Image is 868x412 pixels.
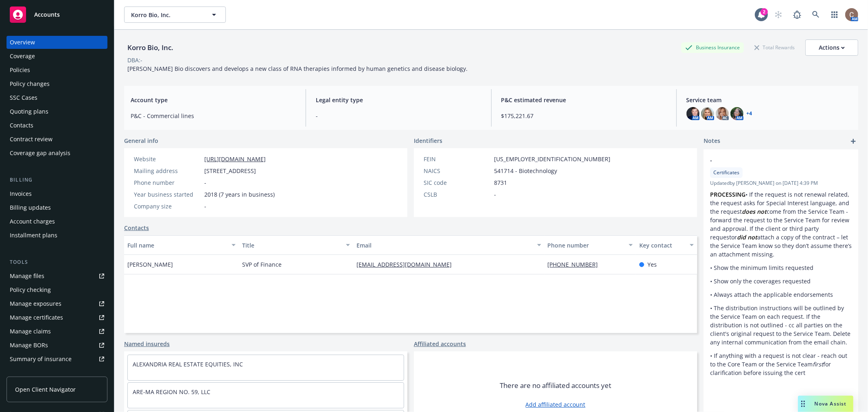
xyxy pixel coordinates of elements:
[242,260,282,269] span: SVP of Finance
[10,201,51,214] div: Billing updates
[10,105,48,118] div: Quoting plans
[647,260,657,269] span: Yes
[526,400,586,409] a: Add affiliated account
[710,263,852,272] p: • Show the minimum limits requested
[710,304,852,346] p: • The distribution instructions will be outlined by the Service Team on each request. If the dist...
[134,167,201,175] div: Mailing address
[356,261,458,268] a: [EMAIL_ADDRESS][DOMAIN_NAME]
[10,215,55,228] div: Account charges
[7,119,107,132] a: Contacts
[742,208,767,215] em: does not
[414,136,442,145] span: Identifiers
[737,233,757,241] em: did not
[548,241,624,250] div: Phone number
[7,64,107,77] a: Policies
[704,136,720,146] span: Notes
[826,7,843,23] a: Switch app
[494,178,507,187] span: 8731
[798,396,808,412] div: Drag to move
[316,112,481,120] span: -
[813,360,823,368] em: first
[639,241,685,250] div: Key contact
[10,50,35,63] div: Coverage
[7,215,107,228] a: Account charges
[10,64,30,77] div: Policies
[701,107,714,120] img: photo
[7,270,107,283] a: Manage files
[7,36,107,49] a: Overview
[7,311,107,324] a: Manage certificates
[204,167,256,175] span: [STREET_ADDRESS]
[7,3,107,26] a: Accounts
[7,77,107,90] a: Policy changes
[819,40,845,55] div: Actions
[808,7,824,23] a: Search
[124,7,226,23] button: Korro Bio, Inc.
[133,388,210,396] a: ARE-MA REGION NO. 59, LLC
[424,155,491,163] div: FEIN
[414,340,466,348] a: Affiliated accounts
[124,235,239,255] button: Full name
[544,235,636,255] button: Phone number
[716,107,729,120] img: photo
[7,147,107,160] a: Coverage gap analysis
[770,7,787,23] a: Start snowing
[7,283,107,296] a: Policy checking
[10,36,35,49] div: Overview
[10,77,50,90] div: Policy changes
[131,11,201,19] span: Korro Bio, Inc.
[10,187,32,200] div: Invoices
[204,178,206,187] span: -
[710,290,852,299] p: • Always attach the applicable endorsements
[10,297,61,310] div: Manage exposures
[10,147,70,160] div: Coverage gap analysis
[7,176,107,184] div: Billing
[10,325,51,338] div: Manage claims
[242,241,341,250] div: Title
[10,119,33,132] div: Contacts
[713,169,739,176] span: Certificates
[704,149,858,384] div: -CertificatesUpdatedby [PERSON_NAME] on [DATE] 4:39 PMPROCESSING• If the request is not renewal r...
[805,39,858,56] button: Actions
[10,133,52,146] div: Contract review
[134,202,201,210] div: Company size
[7,353,107,366] a: Summary of insurance
[10,283,51,296] div: Policy checking
[10,339,48,352] div: Manage BORs
[501,112,667,120] span: $175,221.67
[127,56,142,64] div: DBA: -
[239,235,354,255] button: Title
[7,258,107,266] div: Tools
[15,385,76,394] span: Open Client Navigator
[494,190,496,199] span: -
[730,107,743,120] img: photo
[710,190,852,259] p: • If the request is not renewal related, the request asks for Special Interest language, and the ...
[815,400,847,407] span: Nova Assist
[134,178,201,187] div: Phone number
[500,381,611,390] span: There are no affiliated accounts yet
[7,366,107,379] a: Policy AI ingestions
[131,112,296,120] span: P&C - Commercial lines
[127,65,468,72] span: [PERSON_NAME] Bio discovers and develops a new class of RNA therapies informed by human genetics ...
[124,340,170,348] a: Named insureds
[687,96,852,104] span: Service team
[131,96,296,104] span: Account type
[424,167,491,175] div: NAICS
[133,360,243,368] a: ALEXANDRIA REAL ESTATE EQUITIES, INC
[10,270,44,283] div: Manage files
[7,229,107,242] a: Installment plans
[710,277,852,285] p: • Show only the coverages requested
[316,96,481,104] span: Legal entity type
[7,339,107,352] a: Manage BORs
[761,8,768,15] div: 2
[424,178,491,187] div: SIC code
[710,156,831,164] span: -
[7,91,107,104] a: SSC Cases
[7,50,107,63] a: Coverage
[10,229,57,242] div: Installment plans
[7,297,107,310] span: Manage exposures
[7,105,107,118] a: Quoting plans
[710,351,852,377] p: • If anything with a request is not clear - reach out to the Core Team or the Service Team for cl...
[127,241,227,250] div: Full name
[124,42,177,53] div: Korro Bio, Inc.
